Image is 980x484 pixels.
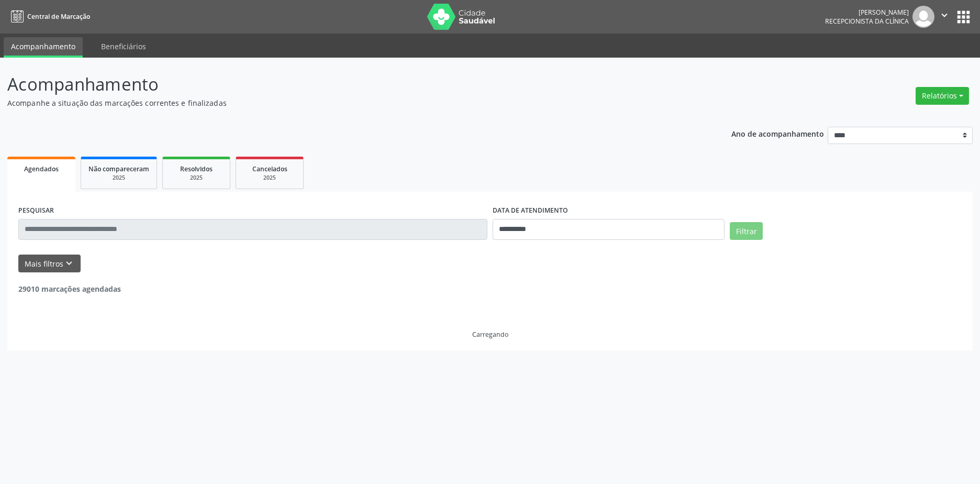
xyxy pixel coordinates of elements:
a: Acompanhamento [4,37,83,58]
img: img [912,6,934,28]
p: Acompanhamento [7,71,683,97]
div: 2025 [88,174,149,182]
span: Recepcionista da clínica [825,17,909,26]
span: Agendados [24,164,59,173]
span: Resolvidos [180,164,213,173]
a: Beneficiários [94,37,153,56]
div: 2025 [170,174,222,182]
p: Ano de acompanhamento [731,127,824,140]
div: [PERSON_NAME] [825,8,909,17]
button: Filtrar [730,222,763,240]
span: Central de Marcação [27,12,90,21]
label: PESQUISAR [18,203,54,219]
span: Não compareceram [88,164,149,173]
button: apps [954,8,973,26]
p: Acompanhe a situação das marcações correntes e finalizadas [7,97,683,108]
i: keyboard_arrow_down [63,258,75,269]
a: Central de Marcação [7,8,90,25]
strong: 29010 marcações agendadas [18,284,121,294]
button: Relatórios [916,87,969,105]
button:  [934,6,954,28]
i:  [939,9,950,21]
div: 2025 [243,174,296,182]
button: Mais filtroskeyboard_arrow_down [18,255,81,273]
label: DATA DE ATENDIMENTO [493,203,568,219]
span: Cancelados [252,164,287,173]
div: Carregando [472,330,508,339]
